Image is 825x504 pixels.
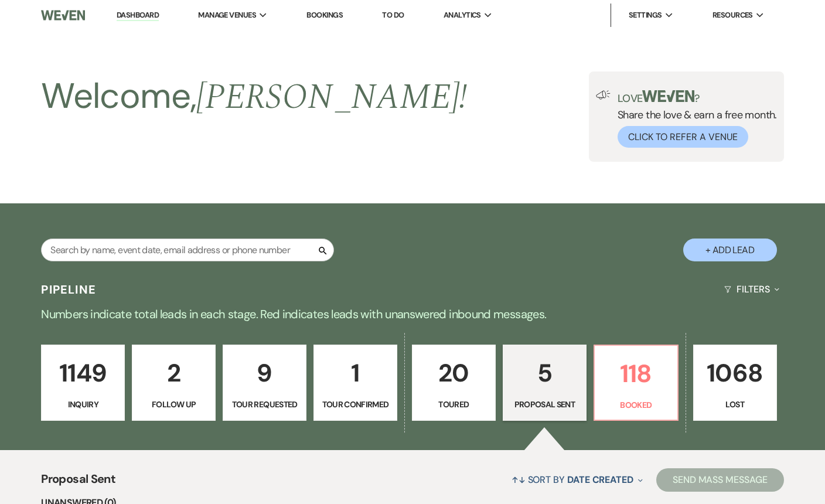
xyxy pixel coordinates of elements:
[510,353,579,393] p: 5
[444,9,481,21] span: Analytics
[132,345,216,421] a: 2Follow Up
[306,10,343,20] a: Bookings
[420,398,488,411] p: Toured
[596,90,611,100] img: loud-speaker-illustration.svg
[41,3,85,28] img: Weven Logo
[321,398,390,411] p: Tour Confirmed
[49,398,117,411] p: Inquiry
[139,398,208,411] p: Follow Up
[701,353,769,393] p: 1068
[41,71,467,122] h2: Welcome,
[602,399,670,411] p: Booked
[701,398,769,411] p: Lost
[223,345,306,421] a: 9Tour Requested
[683,239,777,261] button: + Add Lead
[41,470,115,495] span: Proposal Sent
[507,464,647,495] button: Sort By Date Created
[420,353,488,393] p: 20
[602,354,670,393] p: 118
[512,474,526,486] span: ↑↓
[41,345,125,421] a: 1149Inquiry
[230,398,299,411] p: Tour Requested
[510,398,579,411] p: Proposal Sent
[503,345,587,421] a: 5Proposal Sent
[412,345,496,421] a: 20Toured
[382,10,404,20] a: To Do
[720,274,783,305] button: Filters
[313,345,397,421] a: 1Tour Confirmed
[712,9,753,21] span: Resources
[198,9,256,21] span: Manage Venues
[41,281,96,298] h3: Pipeline
[139,353,208,393] p: 2
[611,90,777,148] div: Share the love & earn a free month.
[196,70,467,124] span: [PERSON_NAME] !
[321,353,390,393] p: 1
[230,353,299,393] p: 9
[49,353,117,393] p: 1149
[629,9,662,21] span: Settings
[594,345,679,421] a: 118Booked
[618,126,748,148] button: Click to Refer a Venue
[693,345,777,421] a: 1068Lost
[41,239,334,261] input: Search by name, event date, email address or phone number
[642,90,694,102] img: weven-logo-green.svg
[618,90,777,104] p: Love ?
[656,468,784,492] button: Send Mass Message
[117,10,159,21] a: Dashboard
[567,474,633,486] span: Date Created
